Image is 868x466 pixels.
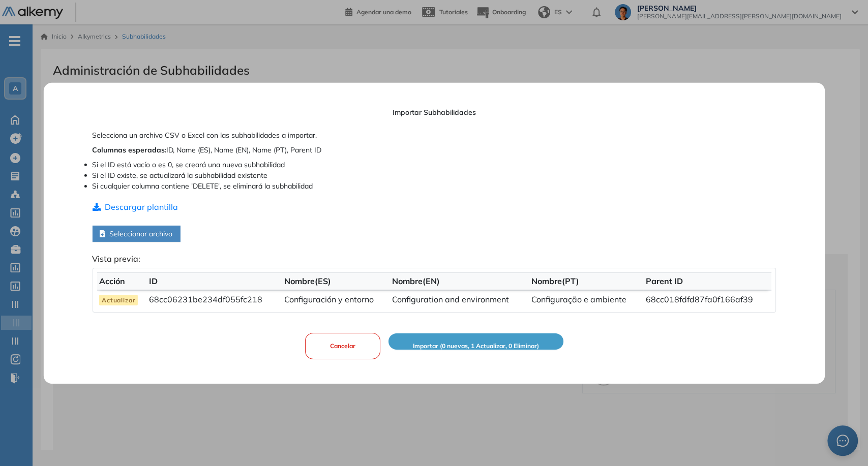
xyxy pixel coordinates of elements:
[390,290,529,308] td: Configuration and environment
[92,180,775,191] li: Si cualquier columna contiene 'DELETE', se eliminará la subhabilidad
[92,225,180,241] button: Seleccionar archivo
[282,272,390,290] th: Nombre (ES)
[92,130,775,140] p: Selecciona un archivo CSV o Excel con las subhabilidades a importar.
[388,333,563,350] button: Importar (0 nuevas, 1 Actualizar, 0 Eliminar)
[412,341,538,351] span: Importar (0 nuevas, 1 Actualizar, 0 Eliminar)
[99,295,138,305] span: Actualizar
[282,290,390,308] td: Configuración y entorno
[92,170,775,180] li: Si el ID existe, se actualizará la subhabilidad existente
[92,200,178,213] button: Descargar plantilla
[529,290,643,308] td: Configuração e ambiente
[146,272,282,290] th: ID
[92,145,166,154] strong: Columnas esperadas :
[529,272,643,290] th: Nombre (PT)
[390,272,529,290] th: Nombre (EN)
[92,144,775,155] p: ID, Name (ES), Name (EN), Name (PT), Parent ID
[392,107,475,117] span: Importar Subhabilidades
[643,272,771,290] th: Parent ID
[92,159,775,170] li: Si el ID está vacío o es 0, se creará una nueva subhabilidad
[305,333,380,359] button: Cancelar
[97,272,146,290] th: Acción
[146,290,282,308] td: 68cc06231be234df055fc218
[92,254,775,263] h6: Vista previa :
[643,290,771,308] td: 68cc018fdfd87fa0f166af39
